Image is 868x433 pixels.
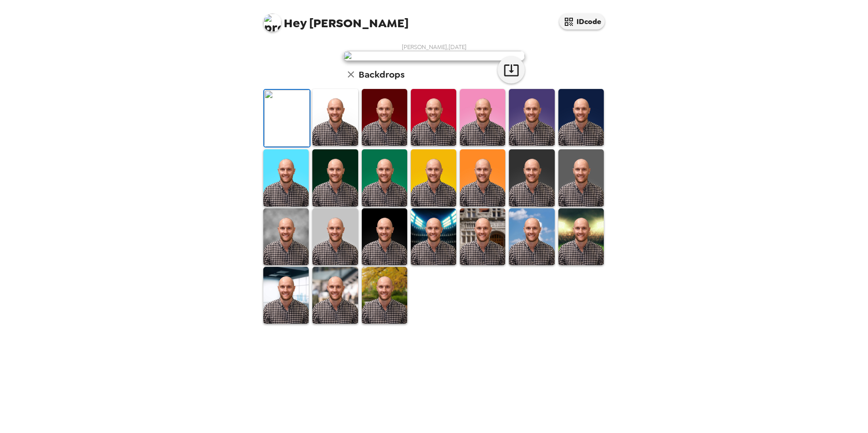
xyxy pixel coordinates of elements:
[284,15,306,31] span: Hey
[264,90,310,147] img: Original
[343,51,525,61] img: user
[559,14,605,30] button: IDcode
[263,9,409,30] span: [PERSON_NAME]
[402,43,467,51] span: [PERSON_NAME] , [DATE]
[263,14,281,32] img: profile pic
[359,67,404,82] h6: Backdrops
